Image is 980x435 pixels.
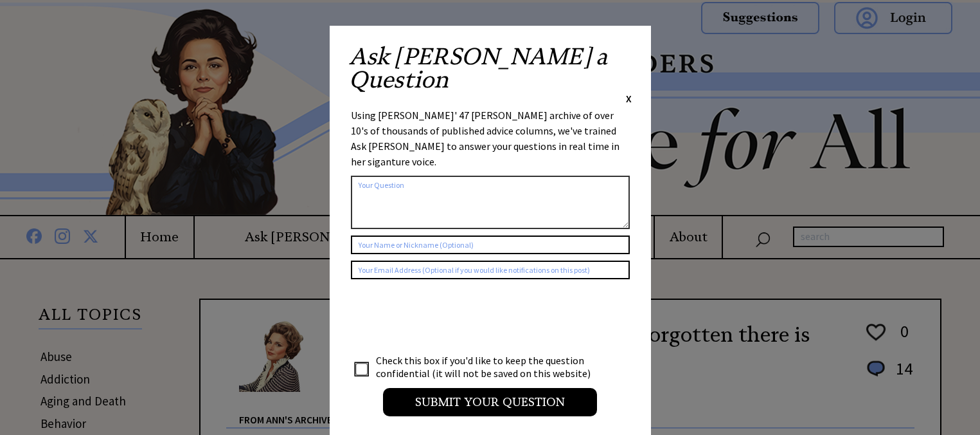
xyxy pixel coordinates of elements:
input: Your Name or Nickname (Optional) [351,236,630,254]
div: Using [PERSON_NAME]' 47 [PERSON_NAME] archive of over 10's of thousands of published advice colum... [351,107,630,169]
td: Check this box if you'd like to keep the question confidential (it will not be saved on this webs... [375,353,603,380]
span: X [626,92,632,105]
input: Your Email Address (Optional if you would like notifications on this post) [351,261,630,279]
iframe: reCAPTCHA [351,292,546,342]
h2: Ask [PERSON_NAME] a Question [349,45,632,91]
input: Submit your Question [383,388,597,416]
